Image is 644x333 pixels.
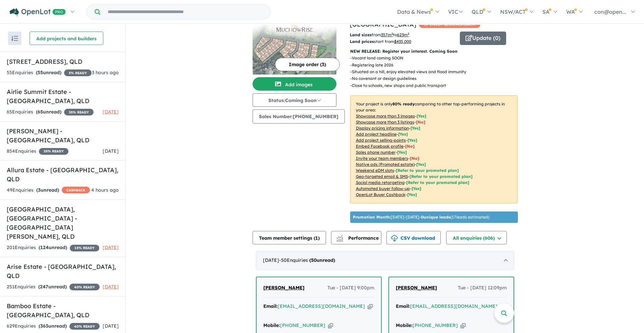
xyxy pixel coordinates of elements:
[7,147,68,155] div: 854 Enquir ies
[36,109,61,115] strong: ( unread)
[392,101,415,106] b: 80 % ready
[64,109,94,115] span: 35 % READY
[408,138,417,143] span: [ Yes ]
[386,231,441,244] button: CSV download
[353,215,391,220] b: Promotion Month:
[39,148,68,155] span: 35 % READY
[40,284,48,290] span: 247
[7,205,119,241] h5: [GEOGRAPHIC_DATA], [GEOGRAPHIC_DATA] - [GEOGRAPHIC_DATA][PERSON_NAME] , QLD
[280,322,325,328] a: [PHONE_NUMBER]
[410,156,419,161] span: [ No ]
[336,235,342,239] img: line-chart.svg
[39,244,67,250] strong: ( unread)
[253,109,345,124] button: Sales Number:[PHONE_NUMBER]
[10,8,66,16] img: Openlot PRO Logo White
[40,323,48,329] span: 363
[356,162,415,167] u: Native ads (Promoted estate)
[103,284,119,290] span: [DATE]
[356,132,396,137] u: Add project headline
[253,93,336,107] button: Status:Coming Soon
[350,38,455,45] p: start from
[36,69,61,76] strong: ( unread)
[396,168,459,173] span: [Refer to your promoted plan]
[253,24,336,75] img: Muchow Rise - Logan Reserve
[411,126,420,131] span: [ Yes ]
[92,69,119,76] span: 3 hours ago
[278,303,365,309] a: [EMAIL_ADDRESS][DOMAIN_NAME]
[40,244,49,250] span: 124
[356,144,404,149] u: Embed Facebook profile
[103,323,119,329] span: [DATE]
[368,303,373,310] button: Copy
[350,55,472,61] p: - Vacant land coming SOON
[337,235,379,241] span: Performance
[62,187,90,193] span: CASHBACK
[350,32,455,38] p: from
[103,109,119,115] span: [DATE]
[353,214,489,220] p: [DATE] - [DATE] - ( 17 leads estimated)
[413,322,458,328] a: [PHONE_NUMBER]
[64,69,92,76] span: 5 % READY
[356,168,394,173] u: Weekend eDM slots
[7,127,119,145] h5: [PERSON_NAME] - [GEOGRAPHIC_DATA] , QLD
[397,32,409,37] u: 623 m
[11,36,18,41] img: sort.svg
[412,186,421,191] span: [Yes]
[309,257,335,263] strong: ( unread)
[39,323,67,329] strong: ( unread)
[396,284,437,292] a: [PERSON_NAME]
[275,58,340,71] button: Image order (3)
[30,32,103,45] button: Add projects and builders
[393,32,409,37] span: to
[350,39,374,44] b: Land prices
[417,113,426,118] span: [ Yes ]
[396,303,410,309] strong: Email:
[256,251,514,270] div: [DATE]
[396,322,413,328] strong: Mobile:
[36,187,59,193] strong: ( unread)
[7,87,119,105] h5: Airlie Summit Estate - [GEOGRAPHIC_DATA] , QLD
[91,187,119,193] span: 4 hours ago
[406,180,469,185] span: [Refer to your promoted plan]
[421,215,450,220] b: 0 unique leads
[350,48,518,55] p: NEW RELEASE: Register your interest. Coming Soon
[594,8,626,15] span: con@open...
[328,322,333,329] button: Copy
[38,284,67,290] strong: ( unread)
[331,231,381,244] button: Performance
[7,244,99,252] div: 201 Enquir ies
[253,77,336,91] button: Add images
[408,32,409,36] sup: 2
[397,150,407,155] span: [ Yes ]
[356,180,405,185] u: Social media retargeting
[410,174,473,179] span: [Refer to your promoted plan]
[263,285,305,291] span: [PERSON_NAME]
[398,132,408,137] span: [ Yes ]
[460,32,506,45] button: Update (0)
[7,186,90,194] div: 49 Enquir ies
[350,95,518,203] p: Your project is only comparing to other top-performing projects in your area: - - - - - - - - - -...
[103,244,119,250] span: [DATE]
[356,126,409,131] u: Display pricing information
[350,68,472,75] p: - Situated on a hill, enjoy elevated views and flood immunity
[356,120,414,125] u: Showcase more than 3 listings
[356,192,406,197] u: OpenLot Buyer Cashback
[253,11,336,75] a: Muchow Rise - Logan Reserve LogoMuchow Rise - Logan Reserve
[391,235,398,242] img: download icon
[356,174,408,179] u: Geo-targeted email & SMS
[416,120,425,125] span: [ No ]
[263,284,305,292] a: [PERSON_NAME]
[253,231,326,244] button: Team member settings (1)
[407,192,417,197] span: [Yes]
[394,39,411,44] u: $ 435,000
[327,284,374,292] span: Tue - [DATE] 9:00pm
[7,108,94,116] div: 65 Enquir ies
[70,245,99,251] span: 15 % READY
[263,303,278,309] strong: Email:
[410,303,497,309] a: [EMAIL_ADDRESS][DOMAIN_NAME]
[311,257,317,263] span: 50
[405,144,415,149] span: [ No ]
[7,283,100,291] div: 251 Enquir ies
[350,32,372,37] b: Land sizes
[69,284,100,290] span: 40 % READY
